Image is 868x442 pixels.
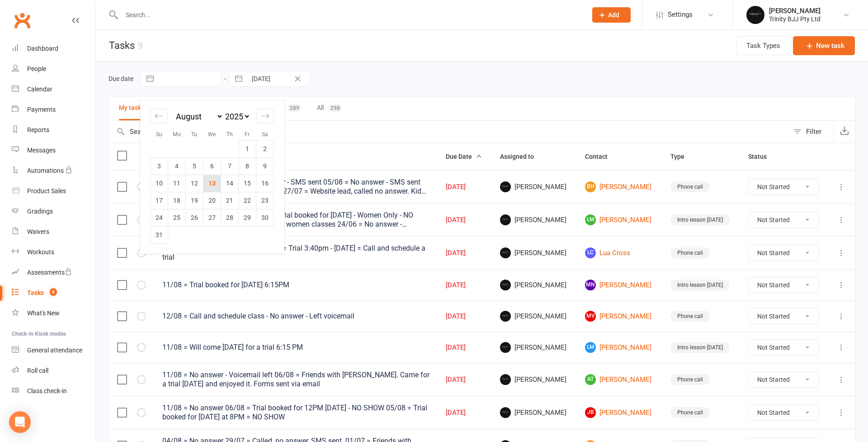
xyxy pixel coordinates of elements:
div: 289 [288,104,302,112]
td: Tuesday, August 12, 2025 [186,175,203,192]
div: [DATE] [446,409,484,417]
td: Saturday, August 9, 2025 [256,157,274,175]
td: Monday, August 18, 2025 [168,192,186,209]
button: Filter [789,121,834,143]
div: Open Intercom Messenger [9,411,31,433]
img: Otamar Barreto [500,181,511,192]
button: Status [748,151,777,162]
div: Intro lesson [DATE] [670,214,730,225]
small: Fr [245,131,250,138]
span: [PERSON_NAME] [500,214,569,225]
button: My tasks9 [119,96,156,120]
a: Assessments [12,262,95,283]
span: [PERSON_NAME] [500,407,569,418]
div: Phone call [670,181,710,192]
a: AT[PERSON_NAME] [585,374,654,385]
div: Product Sales [27,187,66,195]
a: JB[PERSON_NAME] [585,407,654,418]
td: Sunday, August 10, 2025 [151,175,168,192]
a: Product Sales [12,181,95,201]
div: 12/08 = no answer 11/08 = No answer - SMS sent 05/08 = No answer - SMS sent 29/07 = Called, no an... [162,178,429,196]
small: We [208,131,216,138]
td: Friday, August 15, 2025 [239,175,256,192]
td: Sunday, August 17, 2025 [151,192,168,209]
div: Phone call [670,247,710,258]
img: Otamar Barreto [500,311,511,322]
img: Otamar Barreto [500,280,511,290]
small: Th [226,131,233,138]
div: Move backward to switch to the previous month. [150,109,168,124]
span: Status [748,153,777,160]
div: [DATE] [446,183,484,191]
a: Workouts [12,242,95,262]
a: BH[PERSON_NAME] [585,181,654,192]
a: Automations [12,161,95,181]
a: People [12,59,95,79]
div: 298 [328,104,342,112]
span: Contact [585,153,618,160]
td: Saturday, August 23, 2025 [256,192,274,209]
button: All298 [317,96,342,120]
span: MV [585,311,596,322]
span: [PERSON_NAME] [500,280,569,290]
img: Otamar Barreto [500,342,511,353]
a: Reports [12,120,95,140]
div: 11/08 = Trial Wed 6:15 PM [DATE] = Trial booked for [DATE] - Women Only - NO SHOW 30/06 = SMS sen... [162,211,429,229]
div: 11/08 = Will come [DATE] for a trial 6:15 PM [162,343,429,352]
div: Reports [27,126,49,133]
a: LCLua Cross [585,247,654,258]
div: Tasks [27,289,44,296]
img: thumb_image1712106278.png [746,6,764,24]
div: Payments [27,106,56,113]
td: Sunday, August 31, 2025 [151,226,168,243]
td: Monday, August 25, 2025 [168,209,186,226]
a: Class kiosk mode [12,381,95,401]
a: MN[PERSON_NAME] [585,280,654,290]
div: Class check-in [27,387,67,394]
div: Intro lesson [DATE] [670,280,730,290]
td: Sunday, August 24, 2025 [151,209,168,226]
td: Wednesday, August 20, 2025 [203,192,221,209]
td: Friday, August 1, 2025 [239,140,256,157]
span: AT [585,374,596,385]
input: Search [109,121,789,143]
div: 11/08 = No answer 06/08 = Trial booked for 12PM [DATE] - NO SHOW 05/08 = Trial booked for [DATE] ... [162,404,429,422]
span: [PERSON_NAME] [500,181,569,192]
div: Waivers [27,228,49,235]
td: Tuesday, August 19, 2025 [186,192,203,209]
div: 9 [138,40,143,51]
div: Calendar [27,86,52,93]
button: Contact [585,151,618,162]
span: [PERSON_NAME] [500,311,569,322]
div: Trinity BJJ Pty Ltd [769,15,821,23]
button: Clear Date [290,73,306,84]
a: Roll call [12,361,95,381]
a: Gradings [12,201,95,222]
div: 12/08 = Call and schedule class - No answer - Left voicemail [162,312,429,321]
small: Tu [191,131,197,138]
span: Settings [668,5,693,25]
td: Tuesday, August 5, 2025 [186,157,203,175]
div: Workouts [27,248,54,256]
div: General attendance [27,347,82,354]
div: [PERSON_NAME] [769,7,821,15]
input: Search... [119,9,580,21]
span: Due Date [446,153,482,160]
div: Move forward to switch to the next month. [256,109,274,124]
span: LM [585,214,596,225]
a: LM[PERSON_NAME] [585,342,654,353]
a: Calendar [12,79,95,100]
td: Tuesday, August 26, 2025 [186,209,203,226]
button: Task Types [736,36,791,55]
h1: Tasks [96,30,143,61]
span: BH [585,181,596,192]
a: MV[PERSON_NAME] [585,311,654,322]
span: MN [585,280,596,290]
a: General attendance kiosk mode [12,340,95,361]
div: What's New [27,309,60,317]
a: What's New [12,303,95,323]
td: Thursday, August 14, 2025 [221,175,239,192]
a: Dashboard [12,38,95,59]
td: Wednesday, August 27, 2025 [203,209,221,226]
div: 11/08 = No answer - SMS sent 04/08 = Trial 3:40pm - [DATE] = Call and schedule a trial [162,244,429,262]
